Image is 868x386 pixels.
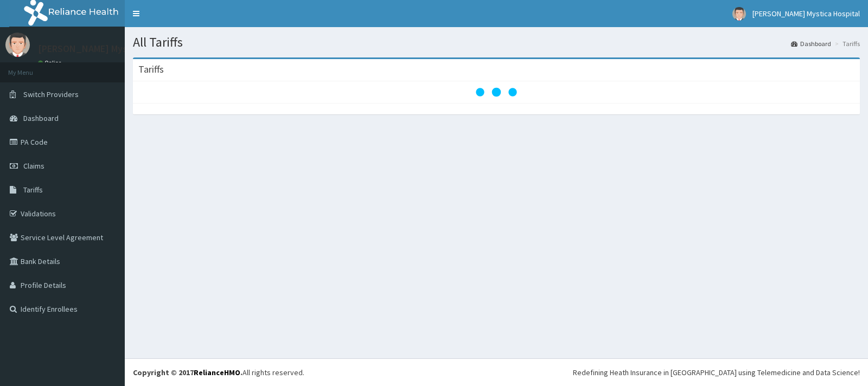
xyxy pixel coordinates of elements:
[791,39,831,48] a: Dashboard
[832,39,860,48] li: Tariffs
[138,65,164,74] h3: Tariffs
[194,368,240,377] a: RelianceHMO
[475,70,518,114] svg: audio-loading
[752,9,860,18] span: [PERSON_NAME] Mystica Hospital
[23,185,43,195] span: Tariffs
[5,33,30,57] img: User Image
[23,161,44,171] span: Claims
[38,44,181,54] p: [PERSON_NAME] Mystica Hospital
[125,358,868,386] footer: All rights reserved.
[133,368,242,377] strong: Copyright © 2017 .
[732,7,746,21] img: User Image
[573,367,860,378] div: Redefining Heath Insurance in [GEOGRAPHIC_DATA] using Telemedicine and Data Science!
[133,35,860,49] h1: All Tariffs
[23,113,59,123] span: Dashboard
[38,59,64,67] a: Online
[23,89,79,99] span: Switch Providers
